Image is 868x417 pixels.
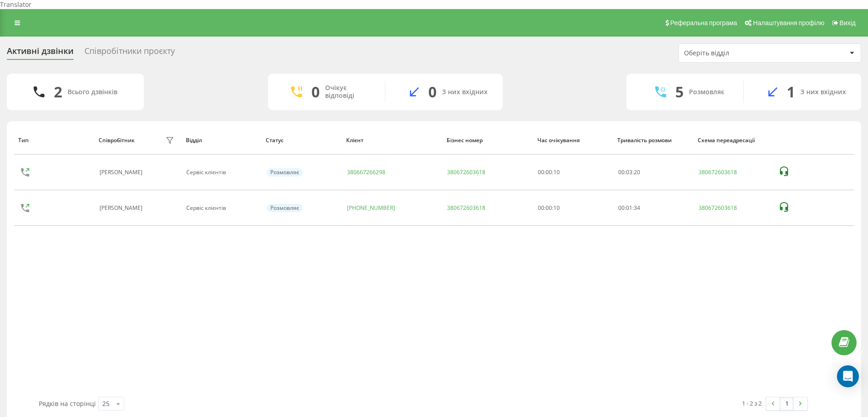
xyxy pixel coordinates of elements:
div: Оберіть відділ [684,49,793,57]
span: Налаштування профілю [753,19,824,27]
div: 00:00:10 [538,169,608,176]
span: Реферальна програма [670,19,737,27]
span: 00 [618,204,625,212]
div: 00:00:10 [538,205,608,211]
div: Open Intercom Messenger [837,365,859,387]
a: 1 [780,397,794,410]
a: 380672603618 [447,168,485,176]
div: [PERSON_NAME] [100,169,145,176]
div: З них вхідних [442,88,488,96]
div: 2 [54,83,62,101]
div: Розмовляє [267,204,303,212]
div: Час очікування [537,137,609,144]
a: 380667266298 [347,168,385,176]
div: Розмовляє [267,168,303,176]
div: Очікує відповіді [325,84,371,100]
div: Співробітники проєкту [84,46,175,60]
span: 00 [618,168,625,176]
span: 01 [626,204,632,212]
span: Рядків на сторінці [39,399,96,408]
div: Тривалість розмови [617,137,689,144]
div: Розмовляє [689,88,724,96]
a: Реферальна програма [661,9,741,37]
div: Статус [266,137,337,144]
div: Активні дзвінки [7,46,74,60]
div: : : [618,169,640,176]
a: Вихід [828,9,859,37]
div: 25 [102,399,110,408]
a: [PHONE_NUMBER] [347,204,395,212]
div: 0 [428,83,437,101]
div: Клієнт [346,137,438,144]
a: 380672603618 [699,205,737,211]
div: 1 [787,83,795,101]
div: З них вхідних [800,88,846,96]
span: 03 [626,168,632,176]
div: Бізнес номер [447,137,529,144]
div: 0 [311,83,320,101]
span: 20 [634,168,640,176]
a: 380672603618 [699,169,737,176]
div: 1 - 2 з 2 [742,399,762,408]
span: 34 [634,204,640,212]
a: Налаштування профілю [740,9,827,37]
span: Вихід [840,19,856,27]
div: Тип [18,137,90,144]
div: 5 [675,83,684,101]
div: Сервіс клієнтів [186,169,257,176]
div: Відділ [186,137,258,144]
div: : : [618,205,640,211]
div: [PERSON_NAME] [100,205,145,211]
div: Схема переадресації [698,137,769,144]
div: Всього дзвінків [68,88,117,96]
div: Співробітник [99,137,135,144]
div: Сервіс клієнтів [186,205,257,211]
a: 380672603618 [447,204,485,212]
